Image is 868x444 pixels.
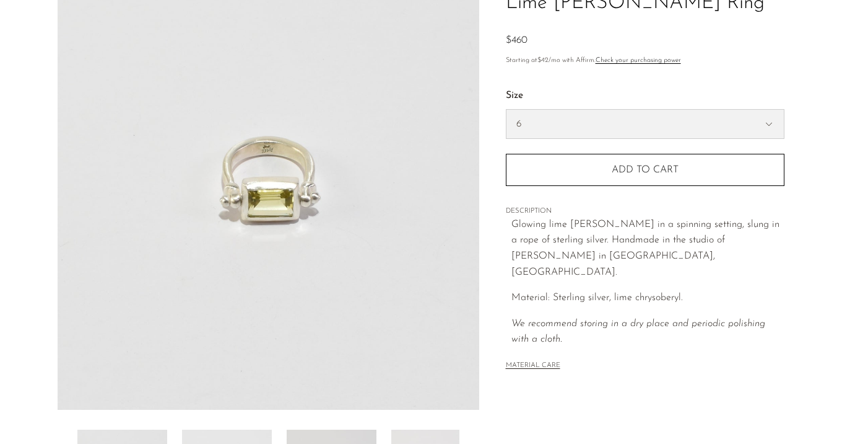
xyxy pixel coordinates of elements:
a: Check your purchasing power - Learn more about Affirm Financing (opens in modal) [596,57,681,64]
button: Add to cart [506,154,784,186]
span: DESCRIPTION [506,206,784,217]
p: Material: Sterling silver, lime chrysoberyl. [511,290,784,306]
span: andmade in the studio of [PERSON_NAME] in [GEOGRAPHIC_DATA], [GEOGRAPHIC_DATA]. [511,235,725,277]
span: Add to cart [612,165,679,175]
p: Glowing lime [PERSON_NAME] in a spinning setting, slung in a rope of sterling silver. H [511,217,784,280]
em: We recommend storing in a dry place and periodic polishing with a cloth. [511,319,765,345]
button: MATERIAL CARE [506,362,560,371]
span: $460 [506,35,527,45]
p: Starting at /mo with Affirm. [506,55,784,66]
label: Size [506,88,784,104]
span: $42 [537,57,549,64]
